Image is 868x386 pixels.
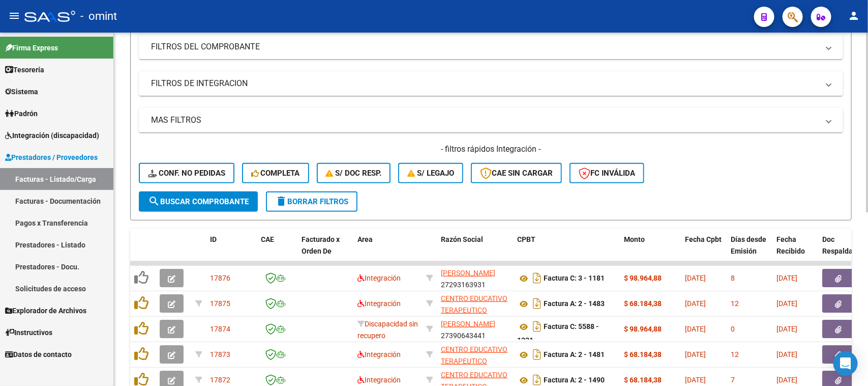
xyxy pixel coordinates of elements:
[148,195,160,207] mat-icon: search
[5,108,38,119] span: Padrón
[772,229,818,273] datatable-header-cell: Fecha Recibido
[151,115,819,126] mat-panel-title: MAS FILTROS
[685,325,706,333] span: [DATE]
[624,235,645,243] span: Monto
[148,169,225,178] span: Conf. no pedidas
[624,350,662,359] strong: $ 68.184,38
[530,295,544,312] i: Descargar documento
[544,351,605,359] strong: Factura A: 2 - 1481
[441,344,509,365] div: 33715622489
[517,235,535,243] span: CPBT
[731,274,735,282] span: 8
[731,235,766,255] span: Días desde Emisión
[544,376,605,384] strong: Factura A: 2 - 1490
[681,229,727,273] datatable-header-cell: Fecha Cpbt
[624,325,662,333] strong: $ 98.964,88
[357,274,401,282] span: Integración
[848,10,860,22] mat-icon: person
[266,191,357,212] button: Borrar Filtros
[620,229,681,273] datatable-header-cell: Monto
[139,71,843,96] mat-expansion-panel-header: FILTROS DE INTEGRACION
[5,327,52,338] span: Instructivos
[210,325,230,333] span: 17874
[517,323,599,345] strong: Factura C: 5588 - 1331
[5,305,86,316] span: Explorador de Archivos
[353,229,422,273] datatable-header-cell: Area
[530,270,544,286] i: Descargar documento
[624,376,662,384] strong: $ 68.184,38
[139,163,234,183] button: Conf. no pedidas
[513,229,620,273] datatable-header-cell: CPBT
[731,350,739,359] span: 12
[441,293,509,314] div: 33715622489
[5,64,44,75] span: Tesorería
[624,274,662,282] strong: $ 98.964,88
[685,274,706,282] span: [DATE]
[822,235,868,255] span: Doc Respaldatoria
[471,163,562,183] button: CAE SIN CARGAR
[441,318,509,340] div: 27390643441
[407,169,454,178] span: S/ legajo
[261,235,274,243] span: CAE
[8,10,20,22] mat-icon: menu
[251,169,300,178] span: Completa
[302,235,340,255] span: Facturado x Orden De
[441,267,509,289] div: 27293163931
[530,346,544,363] i: Descargar documento
[5,130,99,141] span: Integración (discapacidad)
[731,376,735,384] span: 7
[624,299,662,308] strong: $ 68.184,38
[357,350,401,359] span: Integración
[210,274,230,282] span: 17876
[731,325,735,333] span: 0
[242,163,309,183] button: Completa
[139,144,843,155] h4: - filtros rápidos Integración -
[151,41,819,52] mat-panel-title: FILTROS DEL COMPROBANTE
[357,376,401,384] span: Integración
[80,5,117,27] span: - omint
[441,235,483,243] span: Razón Social
[357,235,373,243] span: Area
[210,376,230,384] span: 17872
[139,35,843,59] mat-expansion-panel-header: FILTROS DEL COMPROBANTE
[579,169,635,178] span: FC Inválida
[685,299,706,308] span: [DATE]
[727,229,772,273] datatable-header-cell: Días desde Emisión
[731,299,739,308] span: 12
[5,86,38,97] span: Sistema
[326,169,382,178] span: S/ Doc Resp.
[139,108,843,132] mat-expansion-panel-header: MAS FILTROS
[5,42,58,53] span: Firma Express
[357,320,418,340] span: Discapacidad sin recupero
[357,299,401,308] span: Integración
[437,229,513,273] datatable-header-cell: Razón Social
[317,163,391,183] button: S/ Doc Resp.
[685,350,706,359] span: [DATE]
[210,350,230,359] span: 17873
[5,349,72,360] span: Datos de contacto
[398,163,463,183] button: S/ legajo
[544,274,605,283] strong: Factura C: 3 - 1181
[297,229,353,273] datatable-header-cell: Facturado x Orden De
[441,320,495,328] span: [PERSON_NAME]
[441,269,495,277] span: [PERSON_NAME]
[570,163,644,183] button: FC Inválida
[530,318,544,335] i: Descargar documento
[139,191,258,212] button: Buscar Comprobante
[275,195,287,207] mat-icon: delete
[685,376,706,384] span: [DATE]
[257,229,297,273] datatable-header-cell: CAE
[480,169,553,178] span: CAE SIN CARGAR
[776,235,805,255] span: Fecha Recibido
[148,197,249,206] span: Buscar Comprobante
[206,229,257,273] datatable-header-cell: ID
[275,197,348,206] span: Borrar Filtros
[210,299,230,308] span: 17875
[776,325,797,333] span: [DATE]
[441,294,507,337] span: CENTRO EDUCATIVO TERAPEUTICO SOLES DE BELLA VISTA SRL
[776,274,797,282] span: [DATE]
[151,78,819,89] mat-panel-title: FILTROS DE INTEGRACION
[776,299,797,308] span: [DATE]
[5,152,98,163] span: Prestadores / Proveedores
[685,235,722,243] span: Fecha Cpbt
